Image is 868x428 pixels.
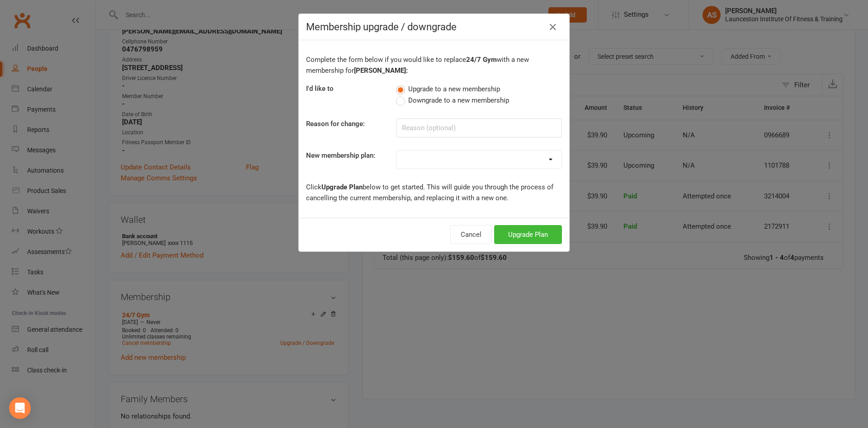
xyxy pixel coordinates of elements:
[306,83,334,94] label: I'd like to
[408,84,500,93] span: Upgrade to a new membership
[494,225,562,244] button: Upgrade Plan
[306,182,562,203] p: Click below to get started. This will guide you through the process of cancelling the current mem...
[306,54,562,76] p: Complete the form below if you would like to replace with a new membership for
[9,397,31,419] div: Open Intercom Messenger
[546,20,560,34] button: Close
[396,118,562,137] input: Reason (optional)
[306,21,562,33] h4: Membership upgrade / downgrade
[306,118,365,129] label: Reason for change:
[321,183,363,191] b: Upgrade Plan
[408,95,509,104] span: Downgrade to a new membership
[466,56,497,64] b: 24/7 Gym
[450,225,492,244] button: Cancel
[354,66,408,75] b: [PERSON_NAME]:
[306,150,375,161] label: New membership plan:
